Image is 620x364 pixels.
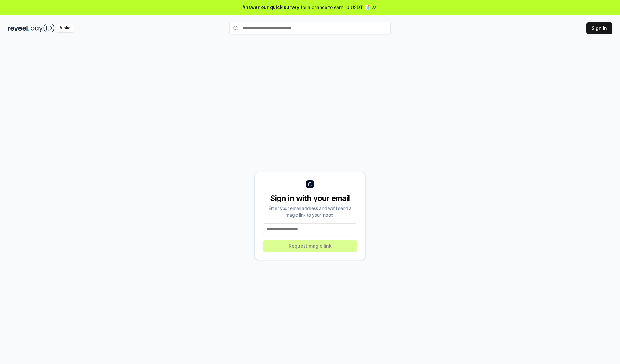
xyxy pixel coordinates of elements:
button: Sign In [586,22,612,34]
span: Answer our quick survey [243,4,299,11]
img: reveel_dark [8,24,29,32]
img: logo_small [306,180,314,188]
img: pay_id [31,24,55,32]
div: Sign in with your email [263,193,357,203]
div: Alpha [56,24,74,32]
span: for a chance to earn 10 USDT 📝 [301,4,370,11]
div: Enter your email address and we’ll send a magic link to your inbox. [263,205,357,218]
